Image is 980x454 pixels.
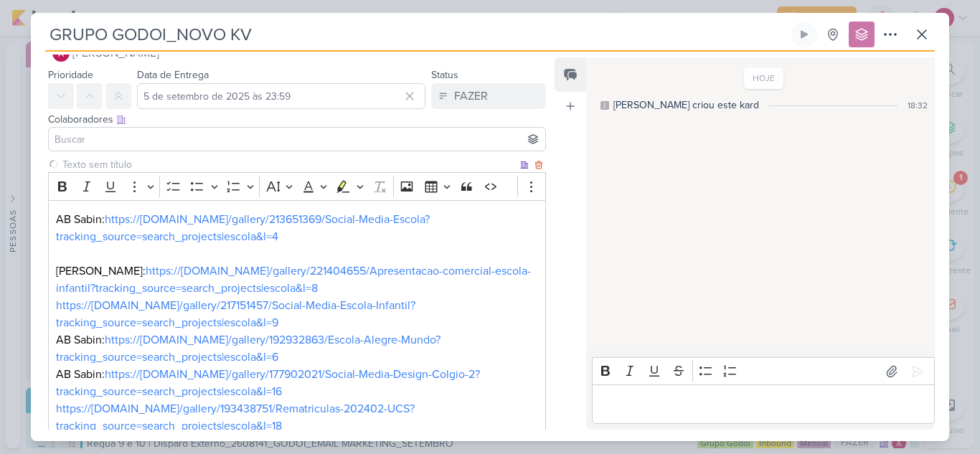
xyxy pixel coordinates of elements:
[613,98,759,113] div: [PERSON_NAME] criou este kard
[56,402,415,433] a: https://[DOMAIN_NAME]/gallery/193438751/Rematriculas-202402-UCS?tracking_source=search_projects|e...
[431,69,458,81] label: Status
[52,131,542,148] input: Buscar
[454,88,488,105] div: FAZER
[908,99,928,112] div: 18:32
[592,384,935,424] div: Editor editing area: main
[48,112,546,127] div: Colaboradores
[56,211,538,245] p: AB Sabin:
[56,367,480,399] a: https://[DOMAIN_NAME]/gallery/177902021/Social-Media-Design-Colgio-2?tracking_source=search_proje...
[56,366,538,400] p: AB Sabin:
[56,263,538,297] p: [PERSON_NAME]:
[56,212,430,244] a: https://[DOMAIN_NAME]/gallery/213651369/Social-Media-Escola?tracking_source=search_projects|escol...
[56,298,415,330] a: https://[DOMAIN_NAME]/gallery/217151457/Social-Media-Escola-Infantil?tracking_source=search_proje...
[137,83,425,109] input: Select a date
[60,157,517,172] input: Texto sem título
[431,83,546,109] button: FAZER
[48,69,93,81] label: Prioridade
[56,331,538,366] p: AB Sabin:
[137,69,209,81] label: Data de Entrega
[45,22,788,47] input: Kard Sem Título
[56,264,531,295] a: https://[DOMAIN_NAME]/gallery/221404655/Apresentacao-comercial-escola-infantil?tracking_source=se...
[48,172,546,200] div: Editor toolbar
[56,333,440,364] a: https://[DOMAIN_NAME]/gallery/192932863/Escola-Alegre-Mundo?tracking_source=search_projects|escol...
[798,29,810,40] div: Ligar relógio
[592,357,935,385] div: Editor toolbar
